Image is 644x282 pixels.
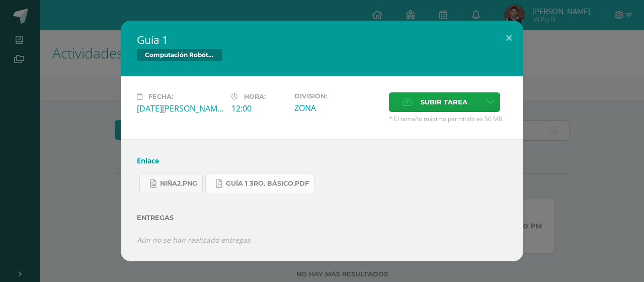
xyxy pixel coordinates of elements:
span: Guía 1 3ro. Básico.pdf [226,180,309,188]
span: Subir tarea [421,93,467,111]
button: Close (Esc) [495,21,523,55]
span: * El tamaño máximo permitido es 50 MB [389,115,507,123]
a: Guía 1 3ro. Básico.pdf [205,174,314,193]
div: [DATE][PERSON_NAME] [137,103,223,114]
div: ZONA [294,102,381,114]
label: Entregas [137,214,507,221]
i: Aún no se han realizado entregas [137,235,251,245]
span: Computación Robótica [137,49,222,61]
span: niña2.png [160,180,197,188]
a: niña2.png [139,174,203,193]
span: Fecha: [148,93,173,100]
div: 12:00 [231,103,286,114]
h2: Guía 1 [137,33,507,47]
span: Hora: [244,93,266,100]
label: División: [294,92,381,100]
a: Enlace [137,156,159,165]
